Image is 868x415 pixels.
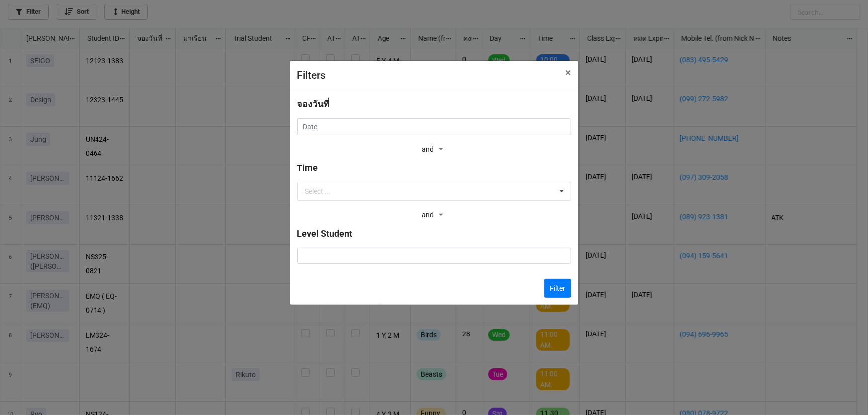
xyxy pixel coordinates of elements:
div: and [422,208,446,223]
label: จองวันที่ [297,97,330,111]
label: Time [297,161,318,175]
button: Filter [544,279,571,298]
span: × [566,67,571,79]
label: Level Student [297,227,353,241]
div: Select ... [305,188,331,195]
div: and [422,142,446,157]
input: Date [297,118,571,135]
div: Filters [297,68,544,83]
